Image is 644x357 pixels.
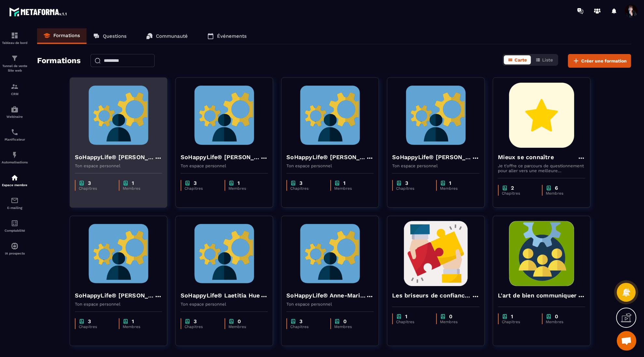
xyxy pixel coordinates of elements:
[156,33,188,39] p: Communauté
[228,324,261,329] p: Membres
[11,128,19,136] img: scheduler
[2,229,28,232] p: Comptabilité
[449,180,451,186] p: 1
[2,252,28,255] p: IA prospects
[75,302,162,307] p: Ton espace personnel
[498,83,585,148] img: formation-background
[228,180,234,186] img: chapter
[2,64,28,73] p: Tunnel de vente Site web
[201,28,253,44] a: Événements
[185,324,218,329] p: Chapitres
[387,77,493,216] a: formation-backgroundSoHappyLife® [PERSON_NAME]Ton espace personnelchapter3Chapitreschapter1Membres
[493,77,598,216] a: formation-backgroundMieux se connaîtreJe t'offre ce parcours de questionnement pour aller vers un...
[546,313,552,320] img: chapter
[2,146,28,169] a: automationsautomationsAutomatisations
[617,331,636,350] div: Ouvrir le chat
[502,191,535,196] p: Chapitres
[581,58,627,64] span: Créer une formation
[9,6,68,18] img: logo
[511,313,513,320] p: 1
[392,221,479,286] img: formation-background
[238,318,241,324] p: 0
[2,41,28,45] p: Tableau de bord
[392,153,472,162] h4: SoHappyLife® [PERSON_NAME]
[546,191,579,196] p: Membres
[392,163,479,168] p: Ton espace personnel
[11,242,19,250] img: automations
[498,291,577,300] h4: L'art de bien communiquer
[2,123,28,146] a: schedulerschedulerPlanificateur
[286,83,374,148] img: formation-background
[2,78,28,101] a: formationformationCRM
[286,221,374,286] img: formation-background
[2,169,28,192] a: automationsautomationsEspace membre
[440,180,446,186] img: chapter
[281,77,387,216] a: formation-backgroundSoHappyLife® [PERSON_NAME]Ton espace personnelchapter3Chapitreschapter1Membres
[396,180,402,186] img: chapter
[181,153,260,162] h4: SoHappyLife® [PERSON_NAME]
[103,33,127,39] p: Questions
[181,291,260,300] h4: SoHappyLife® Laetitia Hue
[290,186,324,191] p: Chapitres
[392,83,479,148] img: formation-background
[568,54,631,68] button: Créer une formation
[299,180,302,186] p: 3
[88,180,91,186] p: 3
[181,83,268,148] img: formation-background
[343,180,346,186] p: 1
[175,77,281,216] a: formation-backgroundSoHappyLife® [PERSON_NAME]Ton espace personnelchapter3Chapitreschapter1Membres
[542,57,553,62] span: Liste
[286,302,374,307] p: Ton espace personnel
[123,186,156,191] p: Membres
[238,180,240,186] p: 1
[194,180,197,186] p: 3
[132,318,134,324] p: 1
[440,320,473,324] p: Membres
[11,32,19,39] img: formation
[546,185,552,191] img: chapter
[75,153,154,162] h4: SoHappyLife® [PERSON_NAME]
[2,214,28,237] a: accountantaccountantComptabilité
[79,180,85,186] img: chapter
[175,216,281,354] a: formation-backgroundSoHappyLife® Laetitia HueTon espace personnelchapter3Chapitreschapter0Membres
[194,318,197,324] p: 3
[343,318,347,324] p: 0
[334,318,340,324] img: chapter
[75,83,162,148] img: formation-background
[2,138,28,141] p: Planificateur
[405,313,407,320] p: 1
[53,33,80,38] p: Formations
[286,291,366,300] h4: SoHappyLife® Anne-Marine ALLEON
[11,197,19,204] img: email
[498,153,554,162] h4: Mieux se connaître
[2,192,28,214] a: emailemailE-mailing
[181,302,268,307] p: Ton espace personnel
[555,313,558,320] p: 0
[185,318,190,324] img: chapter
[299,318,302,324] p: 3
[2,115,28,118] p: Webinaire
[502,185,508,191] img: chapter
[217,33,247,39] p: Événements
[498,221,585,286] img: formation-background
[396,186,430,191] p: Chapitres
[2,160,28,164] p: Automatisations
[290,324,324,329] p: Chapitres
[79,324,112,329] p: Chapitres
[392,291,472,300] h4: Les briseurs de confiance dans l'entreprise
[396,320,430,324] p: Chapitres
[281,216,387,354] a: formation-backgroundSoHappyLife® Anne-Marine ALLEONTon espace personnelchapter3Chapitreschapter0M...
[440,186,473,191] p: Membres
[334,324,367,329] p: Membres
[88,318,91,324] p: 3
[75,163,162,168] p: Ton espace personnel
[290,318,296,324] img: chapter
[228,318,234,324] img: chapter
[123,318,129,324] img: chapter
[132,180,134,186] p: 1
[11,219,19,227] img: accountant
[440,313,446,320] img: chapter
[123,324,156,329] p: Membres
[514,57,527,62] span: Carte
[70,216,175,354] a: formation-backgroundSoHappyLife® [PERSON_NAME]Ton espace personnelchapter3Chapitreschapter1Membres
